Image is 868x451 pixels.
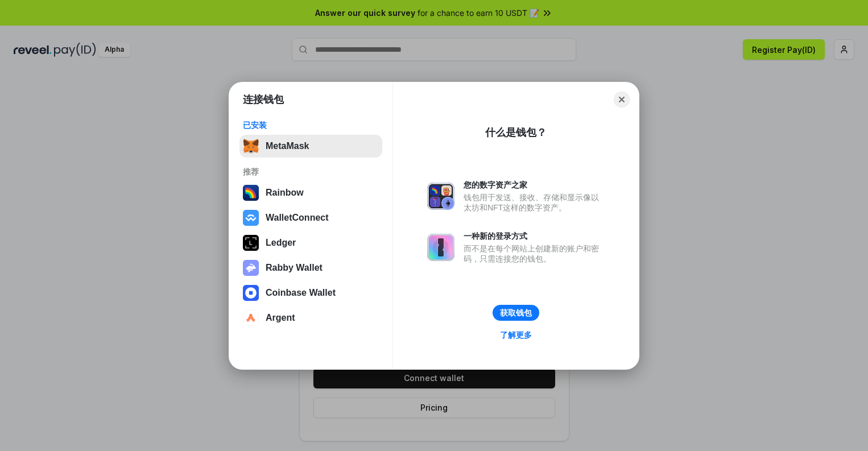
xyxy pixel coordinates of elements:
h1: 连接钱包 [243,93,284,106]
img: svg+xml,%3Csvg%20xmlns%3D%22http%3A%2F%2Fwww.w3.org%2F2000%2Fsvg%22%20fill%3D%22none%22%20viewBox... [243,260,259,276]
img: svg+xml,%3Csvg%20xmlns%3D%22http%3A%2F%2Fwww.w3.org%2F2000%2Fsvg%22%20width%3D%2228%22%20height%3... [243,235,259,251]
div: WalletConnect [266,213,329,223]
button: Rabby Wallet [239,256,382,279]
div: Argent [266,313,295,323]
button: MetaMask [239,135,382,158]
img: svg+xml,%3Csvg%20xmlns%3D%22http%3A%2F%2Fwww.w3.org%2F2000%2Fsvg%22%20fill%3D%22none%22%20viewBox... [427,183,454,210]
img: svg+xml,%3Csvg%20width%3D%22120%22%20height%3D%22120%22%20viewBox%3D%220%200%20120%20120%22%20fil... [243,185,259,201]
div: 什么是钱包？ [485,126,547,139]
div: 一种新的登录方式 [464,231,605,241]
button: WalletConnect [239,206,382,229]
div: 了解更多 [500,330,532,340]
img: svg+xml,%3Csvg%20width%3D%2228%22%20height%3D%2228%22%20viewBox%3D%220%200%2028%2028%22%20fill%3D... [243,210,259,226]
div: 推荐 [243,167,379,177]
div: 您的数字资产之家 [464,180,605,190]
img: svg+xml,%3Csvg%20fill%3D%22none%22%20height%3D%2233%22%20viewBox%3D%220%200%2035%2033%22%20width%... [243,138,259,154]
div: 钱包用于发送、接收、存储和显示像以太坊和NFT这样的数字资产。 [464,192,605,213]
img: svg+xml,%3Csvg%20xmlns%3D%22http%3A%2F%2Fwww.w3.org%2F2000%2Fsvg%22%20fill%3D%22none%22%20viewBox... [427,234,454,261]
button: Argent [239,307,382,329]
div: Coinbase Wallet [266,288,336,298]
div: MetaMask [266,141,309,151]
img: svg+xml,%3Csvg%20width%3D%2228%22%20height%3D%2228%22%20viewBox%3D%220%200%2028%2028%22%20fill%3D... [243,310,259,326]
div: 已安装 [243,120,379,130]
button: 获取钱包 [493,305,539,321]
div: 获取钱包 [500,308,532,318]
img: svg+xml,%3Csvg%20width%3D%2228%22%20height%3D%2228%22%20viewBox%3D%220%200%2028%2028%22%20fill%3D... [243,285,259,301]
button: Ledger [239,231,382,254]
div: Ledger [266,238,296,248]
div: Rabby Wallet [266,263,323,273]
button: Close [614,92,630,107]
div: Rainbow [266,188,304,198]
a: 了解更多 [493,328,539,342]
button: Rainbow [239,181,382,204]
div: 而不是在每个网站上创建新的账户和密码，只需连接您的钱包。 [464,243,605,264]
button: Coinbase Wallet [239,282,382,304]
